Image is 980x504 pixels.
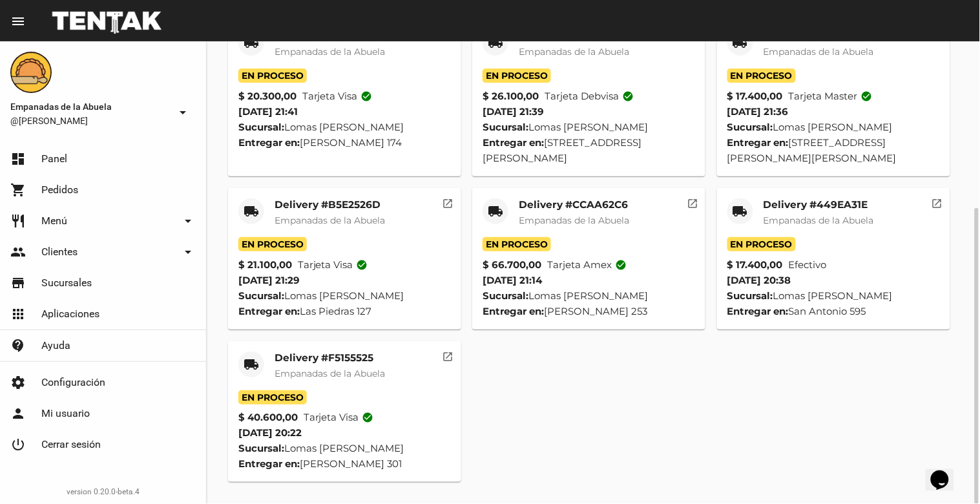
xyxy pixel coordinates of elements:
[238,135,451,151] div: [PERSON_NAME] 174
[238,289,284,302] strong: Sucursal:
[238,121,284,133] strong: Sucursal:
[615,259,627,271] mat-icon: check_circle
[727,274,791,286] span: [DATE] 20:38
[238,442,284,454] strong: Sucursal:
[727,257,783,273] strong: $ 17.400,00
[483,68,551,83] span: En Proceso
[483,305,544,317] strong: Entregar en:
[41,184,78,196] span: Pedidos
[483,135,695,166] div: [STREET_ADDRESS][PERSON_NAME]
[10,99,170,114] span: Empanadas de la Abuela
[10,114,170,127] span: @[PERSON_NAME]
[443,196,454,207] mat-icon: open_in_new
[41,215,67,227] span: Menú
[238,305,300,317] strong: Entregar en:
[238,457,300,470] strong: Entregar en:
[789,257,827,273] span: Efectivo
[10,213,26,229] mat-icon: restaurant
[180,213,196,229] mat-icon: arrow_drop_down
[41,438,101,451] span: Cerrar sesión
[764,198,874,211] mat-card-title: Delivery #449EA31E
[483,289,528,302] strong: Sucursal:
[519,215,629,226] span: Empanadas de la Abuela
[238,120,451,135] div: Lomas [PERSON_NAME]
[238,390,307,404] span: En Proceso
[175,105,191,120] mat-icon: arrow_drop_down
[483,274,542,286] span: [DATE] 21:14
[41,277,92,289] span: Sucursales
[483,257,541,273] strong: $ 66.700,00
[298,257,368,273] span: Tarjeta visa
[10,485,196,498] div: version 0.20.0-beta.4
[547,257,627,273] span: Tarjeta amex
[238,68,307,83] span: En Proceso
[244,204,259,219] mat-icon: local_shipping
[483,304,695,319] div: [PERSON_NAME] 253
[10,52,52,93] img: f0136945-ed32-4f7c-91e3-a375bc4bb2c5.png
[727,305,789,317] strong: Entregar en:
[727,135,940,166] div: [STREET_ADDRESS][PERSON_NAME][PERSON_NAME]
[238,105,298,118] span: [DATE] 21:41
[789,89,873,104] span: Tarjeta master
[41,152,67,165] span: Panel
[302,89,373,104] span: Tarjeta visa
[727,120,940,135] div: Lomas [PERSON_NAME]
[275,368,385,379] span: Empanadas de la Abuela
[764,215,874,226] span: Empanadas de la Abuela
[275,198,385,211] mat-card-title: Delivery #B5E2526D
[727,89,783,104] strong: $ 17.400,00
[727,237,796,251] span: En Proceso
[443,349,454,361] mat-icon: open_in_new
[483,237,551,251] span: En Proceso
[10,151,26,167] mat-icon: dashboard
[932,196,943,207] mat-icon: open_in_new
[483,105,544,118] span: [DATE] 21:39
[10,406,26,421] mat-icon: person
[275,46,385,58] span: Empanadas de la Abuela
[10,338,26,353] mat-icon: contact_support
[304,410,374,425] span: Tarjeta visa
[733,35,748,50] mat-icon: local_shipping
[483,288,695,304] div: Lomas [PERSON_NAME]
[238,257,292,273] strong: $ 21.100,00
[764,46,874,58] span: Empanadas de la Abuela
[10,182,26,198] mat-icon: shopping_cart
[519,46,629,58] span: Empanadas de la Abuela
[488,35,503,50] mat-icon: local_shipping
[727,289,773,302] strong: Sucursal:
[361,90,373,102] mat-icon: check_circle
[275,352,385,364] mat-card-title: Delivery #F5155525
[926,452,967,491] iframe: chat widget
[238,304,451,319] div: Las Piedras 127
[483,89,539,104] strong: $ 26.100,00
[727,105,789,118] span: [DATE] 21:36
[10,306,26,322] mat-icon: apps
[488,204,503,219] mat-icon: local_shipping
[545,89,634,104] span: Tarjeta debvisa
[180,244,196,260] mat-icon: arrow_drop_down
[244,357,259,372] mat-icon: local_shipping
[727,288,940,304] div: Lomas [PERSON_NAME]
[238,288,451,304] div: Lomas [PERSON_NAME]
[483,120,695,135] div: Lomas [PERSON_NAME]
[622,90,634,102] mat-icon: check_circle
[10,275,26,291] mat-icon: store
[10,437,26,452] mat-icon: power_settings_new
[238,89,297,104] strong: $ 20.300,00
[483,136,544,149] strong: Entregar en:
[238,441,451,456] div: Lomas [PERSON_NAME]
[10,375,26,390] mat-icon: settings
[483,121,528,133] strong: Sucursal:
[238,237,307,251] span: En Proceso
[10,14,26,29] mat-icon: menu
[238,456,451,472] div: [PERSON_NAME] 301
[238,410,298,425] strong: $ 40.600,00
[357,259,368,271] mat-icon: check_circle
[41,376,105,389] span: Configuración
[10,244,26,260] mat-icon: people
[41,308,99,320] span: Aplicaciones
[687,196,698,207] mat-icon: open_in_new
[238,274,300,286] span: [DATE] 21:29
[244,35,259,50] mat-icon: local_shipping
[727,304,940,319] div: San Antonio 595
